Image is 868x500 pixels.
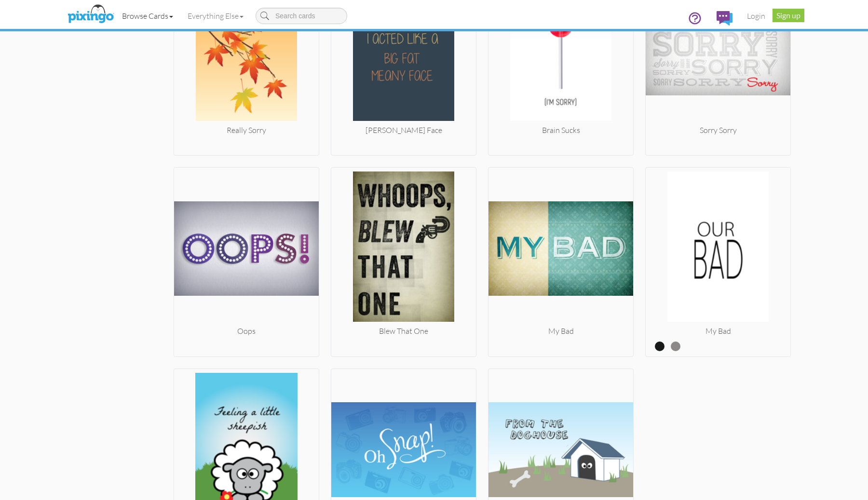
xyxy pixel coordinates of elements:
[646,171,790,326] img: 20221231-004513-c3cf18f2e04b-250.jpg
[180,4,251,28] a: Everything Else
[331,125,476,136] div: [PERSON_NAME] Face
[174,125,319,136] div: Really Sorry
[174,171,319,326] img: 20181002-224823-f007969a-250.jpg
[646,326,790,337] div: My Bad
[331,171,476,326] img: 20181002-224610-dd05403d-250.jpg
[488,326,633,337] div: My Bad
[331,326,476,337] div: Blew That One
[65,2,116,26] img: pixingo logo
[740,4,773,28] a: Login
[115,4,180,28] a: Browse Cards
[256,8,347,24] input: Search cards
[174,326,319,337] div: Oops
[773,9,804,22] a: Sign up
[488,171,633,326] img: 20181002-224751-4ff96971-250.jpg
[717,11,732,26] img: comments.svg
[488,125,633,136] div: Brain Sucks
[646,125,790,136] div: Sorry Sorry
